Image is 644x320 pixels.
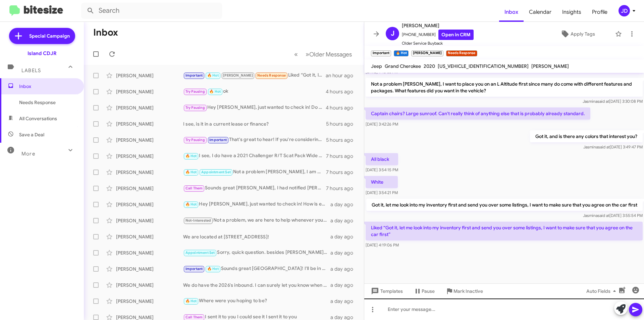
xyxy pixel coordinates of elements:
[531,63,569,69] span: [PERSON_NAME]
[116,266,183,272] div: [PERSON_NAME]
[438,63,529,69] span: [US_VEHICLE_IDENTIFICATION_NUMBER]
[19,83,76,90] span: Inbox
[364,285,408,297] button: Templates
[183,217,330,224] div: Not a problem, we are here to help whenever you are ready!
[366,190,398,195] span: [DATE] 3:54:21 PM
[422,285,435,297] span: Pause
[326,185,359,192] div: 7 hours ago
[183,249,330,257] div: Sorry, quick question. besides [PERSON_NAME], do you remember who you sat with?
[330,233,359,240] div: a day ago
[330,249,359,256] div: a day ago
[116,72,183,79] div: [PERSON_NAME]
[330,266,359,272] div: a day ago
[116,298,183,305] div: [PERSON_NAME]
[583,213,643,218] span: Jasmina [DATE] 3:55:54 PM
[21,67,41,74] span: Labels
[185,105,205,110] span: Try Pausing
[366,153,398,165] p: All black
[438,30,474,40] a: Open in CRM
[330,217,359,224] div: a day ago
[183,104,326,111] div: Hey [PERSON_NAME], just wanted to check in! Do you have a moment [DATE]?
[93,27,118,38] h1: Inbox
[116,169,183,176] div: [PERSON_NAME]
[371,50,391,56] small: Important
[19,131,44,138] span: Save a Deal
[598,144,610,149] span: said at
[21,151,35,157] span: More
[183,184,326,192] div: Sounds great [PERSON_NAME], I had notified [PERSON_NAME]. Was he able to reach you?
[183,121,326,127] div: I see, is it in a current lease or finance?
[207,73,219,78] span: 🔥 Hot
[185,202,197,207] span: 🔥 Hot
[183,233,330,240] div: We are located at [STREET_ADDRESS]!
[326,137,359,143] div: 5 hours ago
[185,170,197,174] span: 🔥 Hot
[440,285,488,297] button: Mark Inactive
[366,107,590,120] p: Captain chairs? Large sunroof. Can't really think of anything else that is probably already stand...
[499,2,524,22] span: Inbox
[583,144,643,149] span: Jasmina [DATE] 3:49:47 PM
[557,2,587,22] a: Insights
[598,213,609,218] span: said at
[28,50,57,57] div: Island CDJR
[613,5,637,16] button: JD
[116,185,183,192] div: [PERSON_NAME]
[19,99,76,106] span: Needs Response
[391,28,394,39] span: J
[183,136,326,144] div: That's great to hear! If you're considering selling, we’d love to discuss the details further. Wh...
[116,104,183,111] div: [PERSON_NAME]
[402,30,474,40] span: [PHONE_NUMBER]
[326,153,359,159] div: 7 hours ago
[207,267,219,271] span: 🔥 Hot
[394,50,408,56] small: 🔥 Hot
[185,250,215,255] span: Appointment Set
[402,21,474,30] span: [PERSON_NAME]
[408,285,440,297] button: Pause
[453,285,483,297] span: Mark Inactive
[583,99,643,104] span: Jasmina [DATE] 3:30:08 PM
[116,201,183,208] div: [PERSON_NAME]
[370,285,403,297] span: Templates
[185,154,197,158] span: 🔥 Hot
[587,2,613,22] span: Profile
[530,130,643,142] p: Got it, and is there any colors that interest you?
[116,88,183,95] div: [PERSON_NAME]
[330,298,359,305] div: a day ago
[183,152,326,160] div: I see, I do have a 2021 Challenger R/T Scat Pack Wide Body at around $47,000 but I will keep my e...
[581,285,624,297] button: Auto Fields
[201,170,231,174] span: Appointment Set
[366,199,643,211] p: Got it, let me look into my inventory first and send you over some listings, I want to make sure ...
[366,78,643,97] p: Not a problem [PERSON_NAME], I want to place you on an L Altitude first since many do come with d...
[183,72,326,79] div: Liked “Got it, let me look into my inventory first and send you over some listings, I want to mak...
[326,88,359,95] div: 4 hours ago
[209,138,227,142] span: Important
[411,50,443,56] small: [PERSON_NAME]
[185,138,205,142] span: Try Pausing
[290,47,302,61] button: Previous
[116,233,183,240] div: [PERSON_NAME]
[446,50,477,56] small: Needs Response
[619,5,630,16] div: JD
[326,104,359,111] div: 4 hours ago
[185,89,205,94] span: Try Pausing
[183,265,330,273] div: Sounds great [GEOGRAPHIC_DATA]! I'll be in touch closer to then with all the new promotions! What...
[326,121,359,127] div: 5 hours ago
[330,282,359,288] div: a day ago
[586,285,619,297] span: Auto Fields
[185,186,203,190] span: Call Them
[116,282,183,288] div: [PERSON_NAME]
[116,249,183,256] div: [PERSON_NAME]
[209,89,221,94] span: 🔥 Hot
[309,51,352,58] span: Older Messages
[185,267,203,271] span: Important
[116,217,183,224] div: [PERSON_NAME]
[290,47,356,61] nav: Page navigation example
[185,73,203,78] span: Important
[116,137,183,143] div: [PERSON_NAME]
[81,3,222,19] input: Search
[116,121,183,127] div: [PERSON_NAME]
[524,2,557,22] a: Calendar
[366,176,398,188] p: White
